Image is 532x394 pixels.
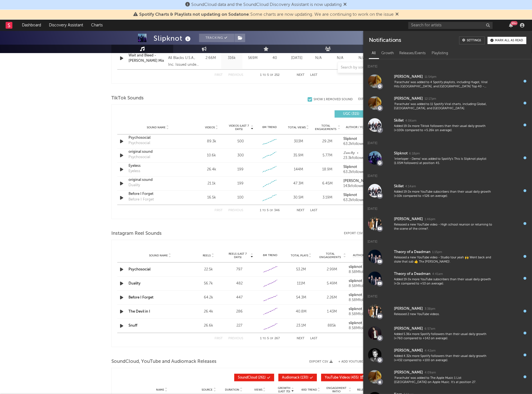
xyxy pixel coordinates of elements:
[394,74,423,80] div: [PERSON_NAME]
[343,165,382,169] a: Slipknot
[244,55,262,61] div: 569M
[425,327,435,331] div: 6:57am
[363,289,532,300] div: [DATE]
[338,65,397,70] input: Search by song name or URL
[343,193,382,197] a: Slipknot
[343,156,382,160] div: 23.3k followers
[394,124,493,133] div: Added 19.0x more Tiktok followers than their usual daily growth (+100k compared to +5.26k on aver...
[228,209,243,212] button: Previous
[408,22,493,29] input: Search for artists
[363,267,532,289] a: Theory of a Deadman4:41amAdded 19.0x more YouTube subscribers than their usual daily growth (+1k ...
[394,354,493,363] div: Added 4.32x more Spotify followers than their usual daily growth (+432 compared to +100 on average).
[310,337,317,340] button: Last
[488,37,526,44] button: Mark all as read
[325,386,348,393] span: Engagement Ratio
[378,49,397,58] div: Growth
[199,153,225,158] div: 10.6k
[363,70,532,92] a: [PERSON_NAME]11:54pm'Parachute' was added to 4 Spotify playlists, including Hugot, Viral Hits [GE...
[363,180,532,202] a: Skillet4:14amAdded 19.0x more YouTube subscribers than their usual daily growth (+10k compared to...
[509,23,513,28] button: 99+
[309,55,328,61] div: N/A
[349,265,391,269] a: slipknot
[111,230,162,237] span: Instagram Reel Sounds
[353,254,383,257] span: Author / Followers
[318,309,346,315] div: 1.43M
[394,183,404,190] div: Skillet
[287,323,315,329] div: 23.1M
[363,344,532,366] a: [PERSON_NAME]4:42amAdded 4.32x more Spotify followers than their usual daily growth (+432 compare...
[425,371,436,375] div: 4:09am
[349,279,391,283] a: slipknot
[156,388,164,391] span: Name
[349,293,391,297] a: slipknot
[349,298,391,302] div: 8.58M followers
[425,97,436,101] div: 12:17pm
[425,349,436,353] div: 4:42am
[129,183,140,188] div: Duality
[394,150,408,157] div: Slipknot
[429,49,451,58] div: Playlisting
[394,102,493,111] div: 'Parachute' was added to 11 Spotify Viral charts, including Global, [GEOGRAPHIC_DATA], and [GEOGR...
[301,388,317,391] span: 60D Trend
[349,321,362,325] strong: slipknot
[227,124,250,131] span: Videos (last 7 days)
[263,209,266,212] span: to
[154,34,192,43] div: Slipknot
[395,12,399,17] span: Dismiss
[287,295,315,300] div: 54.3M
[425,217,435,222] div: 1:46pm
[237,139,244,144] div: 500
[270,337,273,340] span: of
[285,195,312,201] div: 30.5M
[349,293,362,297] strong: slipknot
[254,207,285,214] div: 1 5 346
[397,49,429,58] div: Releases/Events
[343,151,382,155] a: 𝓩𝓮𝓷 𝜗𝜚˚⋆
[234,374,274,381] button: SoundCloud(261)
[343,151,359,155] strong: 𝓩𝓮𝓷 𝜗𝜚˚⋆
[318,281,346,286] div: 5.49M
[199,139,225,144] div: 89.3k
[314,181,341,186] div: 6.45M
[309,360,333,363] button: Export CSV
[287,55,306,61] div: [DATE]
[129,149,187,155] div: original sound
[254,72,285,79] div: 1 5 252
[202,388,213,391] span: Source
[285,181,312,186] div: 47.3M
[325,376,359,379] span: ( 435 )
[343,193,357,197] strong: Slipknot
[394,312,493,316] div: Released 2 new YouTube videos.
[282,376,299,379] span: Audiomack
[325,376,350,379] span: YouTube Videos
[191,3,342,7] span: SoundCloud data and the SoundCloud Discovery Assistant is now updating
[363,136,532,147] div: [DATE]
[237,195,244,201] div: 100
[129,163,187,169] div: Eyeless
[215,337,223,340] button: First
[205,126,215,129] span: Videos
[129,282,141,285] a: Duality
[343,198,382,202] div: 63.2k followers
[344,232,367,235] button: Export CSV
[349,321,391,325] a: slipknot
[129,310,150,313] a: The Devil in I
[363,322,532,344] a: [PERSON_NAME]6:57amAdded 5.36x more Spotify followers than their usual daily growth (+760 compare...
[394,249,431,256] div: Theory of a Deadman
[129,197,154,202] div: Before I Forget
[225,267,253,272] div: 797
[394,325,423,332] div: [PERSON_NAME]
[129,53,165,64] a: Wait and Bleed - [PERSON_NAME] Mix
[310,209,317,212] button: Last
[314,153,341,158] div: 5.77M
[270,209,273,212] span: of
[318,323,346,329] div: 885k
[129,168,140,174] div: Eyeless
[129,177,187,183] a: original sound
[129,324,137,327] a: Snuff
[363,234,532,245] div: [DATE]
[394,216,423,223] div: [PERSON_NAME]
[225,281,253,286] div: 482
[310,74,317,77] button: Last
[223,55,241,61] div: 316k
